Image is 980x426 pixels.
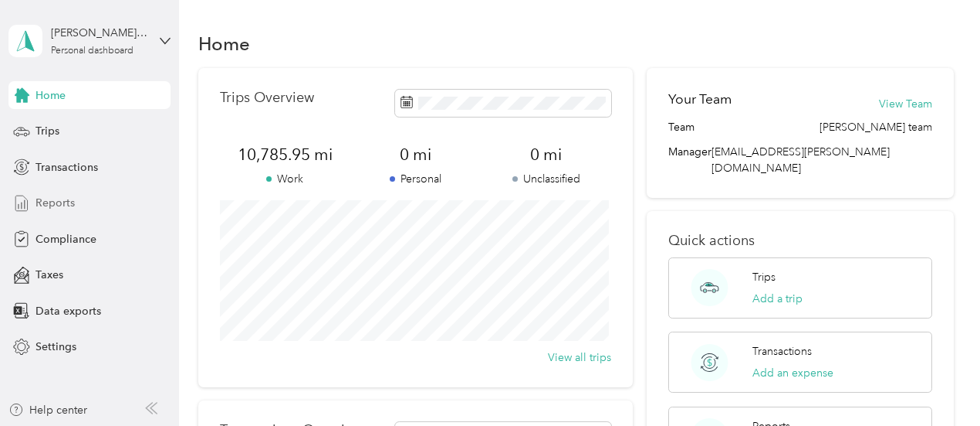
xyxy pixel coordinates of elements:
[752,343,812,360] p: Transactions
[51,25,147,41] div: [PERSON_NAME] La Fleur
[752,269,776,285] p: Trips
[548,349,611,366] button: View all trips
[8,402,87,418] button: Help center
[752,365,833,381] button: Add an expense
[481,144,611,165] span: 0 mi
[711,145,890,175] span: [EMAIL_ADDRESS][PERSON_NAME][DOMAIN_NAME]
[350,171,481,187] p: Personal
[198,36,250,52] h1: Home
[35,339,76,355] span: Settings
[35,303,101,319] span: Data exports
[51,46,133,56] div: Personal dashboard
[35,87,66,104] span: Home
[481,171,611,187] p: Unclassified
[220,144,350,165] span: 10,785.95 mi
[220,171,350,187] p: Work
[819,119,932,135] span: [PERSON_NAME] team
[350,144,481,165] span: 0 mi
[668,119,694,135] span: Team
[35,159,98,176] span: Transactions
[752,291,803,307] button: Add a trip
[35,123,59,139] span: Trips
[894,339,980,426] iframe: Everlance-gr Chat Button Frame
[35,195,75,211] span: Reports
[668,233,932,249] p: Quick actions
[879,96,932,112] button: View Team
[668,90,732,109] h2: Your Team
[35,267,63,283] span: Taxes
[668,144,711,176] span: Manager
[35,231,96,247] span: Compliance
[220,90,314,106] p: Trips Overview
